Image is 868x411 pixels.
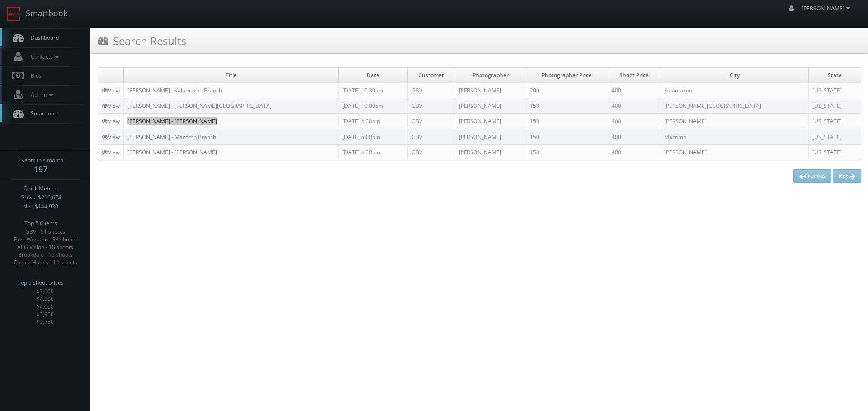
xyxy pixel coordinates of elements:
[127,87,222,94] a: [PERSON_NAME] - Kalamazoo Branch
[408,144,455,160] td: GBV
[608,144,660,160] td: 400
[26,53,61,60] span: Contacts
[408,68,455,83] td: Customer
[526,114,608,129] td: 150
[608,114,660,129] td: 400
[526,98,608,114] td: 150
[809,114,861,129] td: [US_STATE]
[127,148,217,156] a: [PERSON_NAME] - [PERSON_NAME]
[339,68,408,83] td: Date
[26,72,42,79] span: Bids
[7,7,21,21] img: smartbook-logo.png
[608,129,660,144] td: 400
[127,117,217,125] a: [PERSON_NAME] - [PERSON_NAME]
[660,144,808,160] td: [PERSON_NAME]
[127,102,272,110] a: [PERSON_NAME] - [PERSON_NAME][GEOGRAPHIC_DATA]
[339,144,408,160] td: [DATE] 4:30pm
[660,83,808,98] td: Kalamazoo
[124,68,339,83] td: Title
[809,144,861,160] td: [US_STATE]
[102,133,120,141] a: View
[802,5,853,12] span: [PERSON_NAME]
[455,114,526,129] td: [PERSON_NAME]
[408,129,455,144] td: GBV
[339,129,408,144] td: [DATE] 5:00pm
[339,114,408,129] td: [DATE] 4:30pm
[608,98,660,114] td: 400
[660,68,808,83] td: City
[526,129,608,144] td: 150
[102,102,120,110] a: View
[809,68,861,83] td: State
[809,129,861,144] td: [US_STATE]
[98,33,186,49] h3: Search Results
[23,202,58,211] span: Net: $144,930
[102,87,120,94] a: View
[26,34,59,42] span: Dashboard
[455,83,526,98] td: [PERSON_NAME]
[24,184,58,193] span: Quick Metrics
[608,68,660,83] td: Shoot Price
[24,219,57,228] span: Top 5 Clients
[455,144,526,160] td: [PERSON_NAME]
[660,98,808,114] td: [PERSON_NAME][GEOGRAPHIC_DATA]
[455,98,526,114] td: [PERSON_NAME]
[26,91,55,98] span: Admin
[34,164,47,175] strong: 197
[127,133,216,141] a: [PERSON_NAME] - Macomb Branch
[339,83,408,98] td: [DATE] 10:30am
[809,98,861,114] td: [US_STATE]
[455,129,526,144] td: [PERSON_NAME]
[102,148,120,156] a: View
[408,83,455,98] td: GBV
[455,68,526,83] td: Photographer
[26,110,57,117] span: Smartmap
[19,156,63,165] span: Events this month
[102,117,120,125] a: View
[408,114,455,129] td: GBV
[20,193,61,202] span: Gross: $219,674
[660,114,808,129] td: [PERSON_NAME]
[526,68,608,83] td: Photographer Price
[809,83,861,98] td: [US_STATE]
[660,129,808,144] td: Macomb
[339,98,408,114] td: [DATE] 10:00am
[408,98,455,114] td: GBV
[526,83,608,98] td: 200
[18,278,64,287] span: Top 5 shoot prices
[608,83,660,98] td: 400
[526,144,608,160] td: 150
